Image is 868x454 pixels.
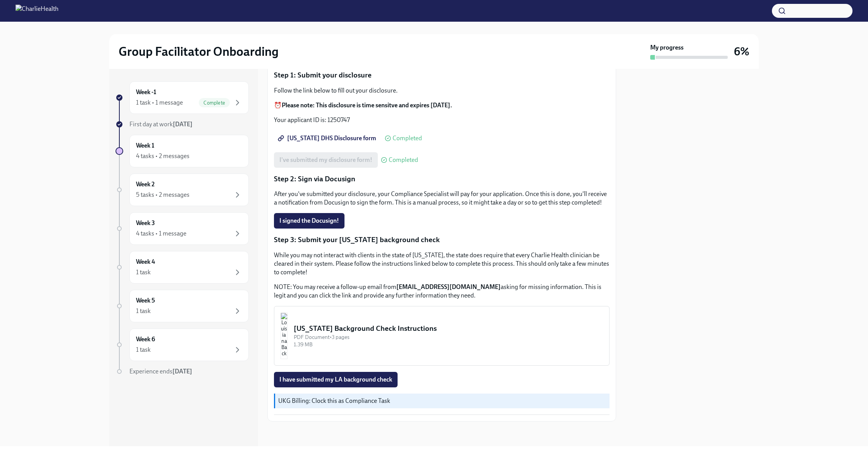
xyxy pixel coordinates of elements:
[274,86,610,95] p: Follow the link below to fill out your disclosure.
[136,141,154,150] h6: Week 1
[115,81,249,114] a: Week -11 task • 1 messageComplete
[119,44,279,59] h2: Group Facilitator Onboarding
[136,335,155,344] h6: Week 6
[274,235,610,245] p: Step 3: Submit your [US_STATE] background check
[129,120,193,128] span: First day at work
[136,152,189,160] div: 4 tasks • 2 messages
[279,217,339,225] span: I signed the Docusign!
[274,283,610,300] p: NOTE: You may receive a follow-up email from asking for missing information. This is legit and yo...
[274,70,610,80] p: Step 1: Submit your disclosure
[274,116,610,124] p: Your applicant ID is: 1250747
[136,98,183,107] div: 1 task • 1 message
[274,251,610,277] p: While you may not interact with clients in the state of [US_STATE], the state does require that e...
[199,100,230,106] span: Complete
[274,190,610,207] p: After you've submitted your disclosure, your Compliance Specialist will pay for your application....
[115,212,249,245] a: Week 34 tasks • 1 message
[115,174,249,206] a: Week 25 tasks • 2 messages
[136,258,155,266] h6: Week 4
[15,5,59,17] img: CharlieHealth
[136,307,151,315] div: 1 task
[129,368,192,375] span: Experience ends
[274,372,398,387] button: I have submitted my LA background check
[274,131,382,146] a: [US_STATE] DHS Disclosure form
[278,397,606,405] p: UKG Billing: Clock this as Compliance Task
[650,43,684,52] strong: My progress
[115,290,249,322] a: Week 51 task
[279,134,376,142] span: [US_STATE] DHS Disclosure form
[294,341,603,348] div: 1.39 MB
[136,180,155,189] h6: Week 2
[274,213,344,229] button: I signed the Docusign!
[173,120,193,128] strong: [DATE]
[115,135,249,167] a: Week 14 tasks • 2 messages
[115,251,249,284] a: Week 41 task
[294,323,603,334] div: [US_STATE] Background Check Instructions
[734,45,749,58] h3: 6%
[172,368,192,375] strong: [DATE]
[136,229,186,238] div: 4 tasks • 1 message
[281,313,288,359] img: Louisiana Background Check Instructions
[279,376,392,383] span: I have submitted my LA background check
[136,346,151,354] div: 1 task
[393,135,422,141] span: Completed
[136,268,151,277] div: 1 task
[274,306,610,366] button: [US_STATE] Background Check InstructionsPDF Document•3 pages1.39 MB
[282,101,452,109] strong: Please note: This disclosure is time sensitve and expires [DATE].
[136,88,156,96] h6: Week -1
[389,157,418,163] span: Completed
[274,174,610,184] p: Step 2: Sign via Docusign
[136,219,155,227] h6: Week 3
[136,296,155,305] h6: Week 5
[396,283,501,291] strong: [EMAIL_ADDRESS][DOMAIN_NAME]
[274,101,610,110] p: ⏰
[115,120,249,129] a: First day at work[DATE]
[136,191,189,199] div: 5 tasks • 2 messages
[294,334,603,341] div: PDF Document • 3 pages
[115,328,249,361] a: Week 61 task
